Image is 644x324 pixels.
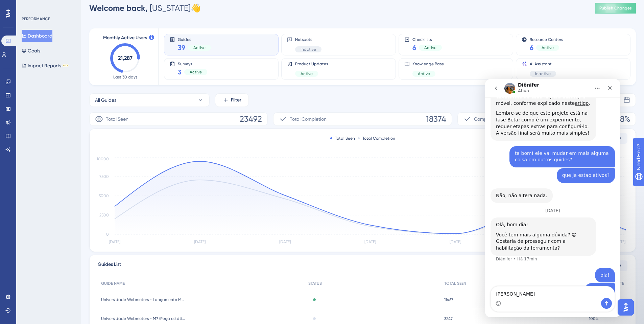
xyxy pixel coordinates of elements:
[99,213,109,217] tspan: 2500
[364,239,376,244] tspan: [DATE]
[426,114,446,124] span: 18374
[444,316,453,321] span: 3247
[589,316,599,321] span: 100%
[101,281,125,286] span: GUIDE NAME
[193,45,206,50] span: Active
[530,43,533,52] span: 6
[542,45,554,50] span: Active
[99,174,109,179] tspan: 7500
[240,114,262,124] span: 23492
[308,281,322,286] span: STATUS
[16,2,42,10] span: Need Help?
[358,136,395,141] div: Total Completion
[485,79,620,317] iframe: Intercom live chat
[444,281,466,286] span: TOTAL SEEN
[412,37,442,42] span: Checklists
[118,55,133,61] text: 21,287
[22,45,40,57] button: Goals
[412,61,444,67] span: Knowledge Base
[194,239,206,244] tspan: [DATE]
[97,157,109,161] tspan: 10000
[418,71,430,76] span: Active
[22,30,52,42] button: Dashboard
[89,93,210,107] button: All Guides
[98,260,121,271] span: Guides List
[178,43,185,52] span: 39
[101,316,186,321] span: Universidade Webmotors - M7 (Peça estática)
[101,297,186,302] span: Universidade Webmotors - Lançamento M6 ([PERSON_NAME])
[99,193,109,198] tspan: 5000
[295,61,328,67] span: Product Updates
[616,114,630,124] span: 78%
[301,71,313,76] span: Active
[178,37,211,42] span: Guides
[614,239,625,244] tspan: [DATE]
[89,3,201,14] div: [US_STATE] 👋
[231,96,241,104] span: Filter
[190,69,202,75] span: Active
[530,37,563,42] span: Resource Centers
[106,232,109,237] tspan: 0
[474,115,510,123] span: Completion Rate
[103,34,147,42] span: Monthly Active Users
[109,239,120,244] tspan: [DATE]
[113,74,137,80] span: Last 30 days
[595,3,636,14] button: Publish Changes
[330,136,355,141] div: Total Seen
[22,60,69,72] button: Impact ReportsBETA
[424,45,436,50] span: Active
[215,93,249,107] button: Filter
[106,115,128,123] span: Total Seen
[616,297,636,318] iframe: UserGuiding AI Assistant Launcher
[89,3,148,13] span: Welcome back,
[290,115,327,123] span: Total Completion
[450,239,461,244] tspan: [DATE]
[599,5,632,11] span: Publish Changes
[412,43,416,52] span: 6
[295,37,321,42] span: Hotspots
[178,67,182,77] span: 3
[95,96,116,104] span: All Guides
[444,297,453,302] span: 11467
[63,64,69,67] div: BETA
[535,71,551,76] span: Inactive
[279,239,291,244] tspan: [DATE]
[301,47,316,52] span: Inactive
[530,61,556,67] span: AI Assistant
[22,16,50,22] div: PERFORMANCE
